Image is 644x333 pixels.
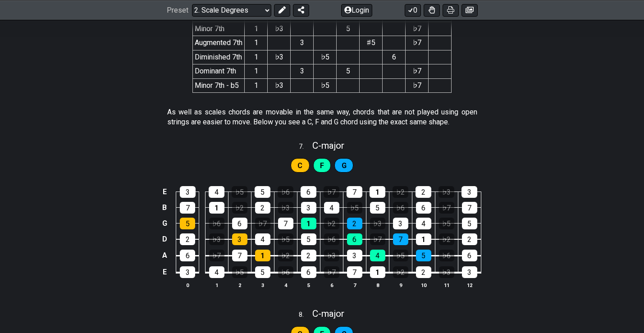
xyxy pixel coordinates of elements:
[232,233,247,245] div: 3
[337,22,360,36] td: 5
[458,280,481,290] th: 12
[232,250,247,261] div: 7
[320,159,324,172] span: First enable full edit mode to edit
[462,266,477,278] div: 3
[324,218,339,229] div: ♭2
[324,250,339,261] div: ♭3
[209,266,224,278] div: 4
[180,233,195,245] div: 2
[278,202,293,214] div: ♭3
[341,4,372,16] button: Login
[439,250,454,261] div: ♭6
[393,202,408,214] div: ♭6
[383,50,406,64] td: 6
[209,202,224,214] div: 1
[393,250,408,261] div: ♭5
[314,78,337,92] td: ♭5
[245,22,268,36] td: 1
[180,250,195,261] div: 6
[324,186,339,198] div: ♭7
[268,50,291,64] td: ♭3
[278,186,293,198] div: ♭6
[299,310,312,320] span: 8 .
[193,36,245,50] td: Augmented 7th
[406,36,429,50] td: ♭7
[167,6,188,14] span: Preset
[370,218,385,229] div: ♭3
[232,266,247,278] div: ♭5
[347,266,362,278] div: 7
[412,280,435,290] th: 10
[268,22,291,36] td: ♭3
[301,266,316,278] div: 6
[245,36,268,50] td: 1
[176,280,199,290] th: 0
[312,140,344,151] span: C - major
[274,4,290,16] button: Edit Preset
[324,233,339,245] div: ♭6
[193,64,245,78] td: Dominant 7th
[255,266,270,278] div: 5
[337,64,360,78] td: 5
[278,218,293,229] div: 7
[324,266,339,278] div: ♭7
[406,64,429,78] td: ♭7
[461,4,478,16] button: Create image
[347,186,362,198] div: 7
[347,233,362,245] div: 6
[347,250,362,261] div: 3
[406,22,429,36] td: ♭7
[255,218,270,229] div: ♭7
[245,64,268,78] td: 1
[301,233,316,245] div: 5
[435,280,458,290] th: 11
[159,200,170,215] td: B
[405,4,421,16] button: 0
[167,107,477,128] p: As well as scales chords are movable in the same way, chords that are not played using open strin...
[301,250,316,261] div: 2
[406,78,429,92] td: ♭7
[393,266,408,278] div: ♭2
[293,4,309,16] button: Share Preset
[462,218,477,229] div: 5
[360,36,383,50] td: ♯5
[312,308,344,319] span: C - major
[232,218,247,229] div: 6
[416,266,431,278] div: 2
[324,202,339,214] div: 4
[393,186,408,198] div: ♭2
[297,280,320,290] th: 5
[462,250,477,261] div: 6
[347,218,362,229] div: 2
[389,280,412,290] th: 9
[438,186,454,198] div: ♭3
[274,280,297,290] th: 4
[416,250,431,261] div: 5
[180,186,196,198] div: 3
[416,233,431,245] div: 1
[370,233,385,245] div: ♭7
[439,202,454,214] div: ♭7
[232,186,247,198] div: ♭5
[301,218,316,229] div: 1
[301,202,316,214] div: 3
[228,280,251,290] th: 2
[291,36,314,50] td: 3
[159,231,170,247] td: D
[393,233,408,245] div: 7
[461,186,477,198] div: 3
[193,50,245,64] td: Diminished 7th
[180,202,195,214] div: 7
[209,233,224,245] div: ♭3
[462,202,477,214] div: 7
[366,280,389,290] th: 8
[462,233,477,245] div: 2
[245,50,268,64] td: 1
[416,186,431,198] div: 2
[205,280,228,290] th: 1
[370,202,385,214] div: 5
[278,233,293,245] div: ♭5
[268,78,291,92] td: ♭3
[255,250,270,261] div: 1
[255,233,270,245] div: 4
